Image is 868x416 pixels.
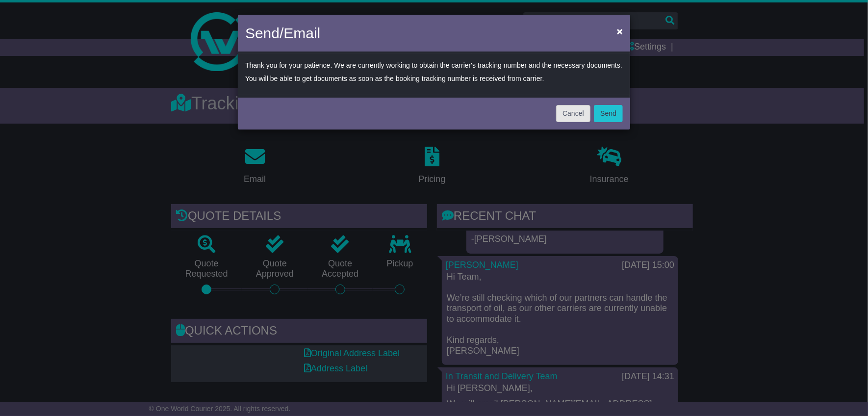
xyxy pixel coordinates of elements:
button: Cancel [556,105,590,122]
p: Thank you for your patience. We are currently working to obtain the carrier's tracking number and... [245,61,623,70]
button: Send [594,105,623,122]
span: × [617,26,623,37]
h4: Send/Email [245,22,320,44]
p: You will be able to get documents as soon as the booking tracking number is received from carrier. [245,75,623,83]
button: Close [612,21,628,41]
